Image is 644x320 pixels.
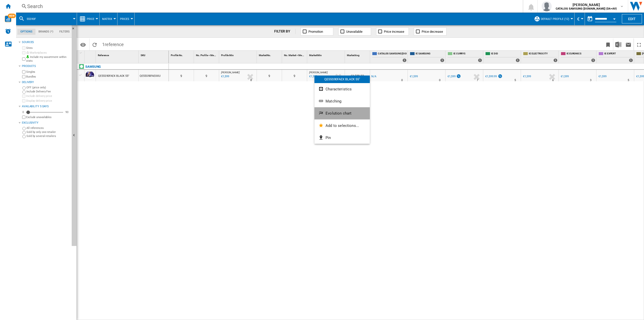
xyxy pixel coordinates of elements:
[326,111,351,116] span: Evolution chart
[314,83,370,95] button: Characteristics
[314,120,370,132] button: Add to selections...
[314,95,370,107] button: Matching
[314,132,370,144] button: Pin...
[326,135,331,140] span: Pin
[326,99,341,103] span: Matching
[314,76,370,83] div: QE55S90FAEX BLACK 55"
[326,123,359,128] span: Add to selections...
[326,87,352,91] span: Characteristics
[314,107,370,119] button: Evolution chart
